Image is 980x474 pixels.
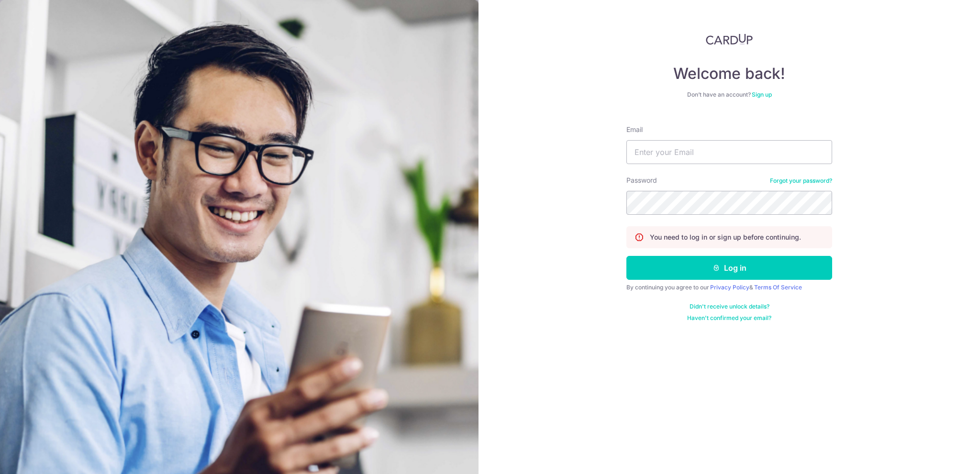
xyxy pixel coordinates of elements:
[626,176,657,185] label: Password
[770,177,832,185] a: Forgot your password?
[687,314,771,322] a: Haven't confirmed your email?
[626,64,832,83] h4: Welcome back!
[626,284,832,291] div: By continuing you agree to our &
[710,284,749,291] a: Privacy Policy
[626,140,832,164] input: Enter your Email
[752,91,772,98] a: Sign up
[690,303,769,310] a: Didn't receive unlock details?
[706,33,753,45] img: CardUp Logo
[626,256,832,280] button: Log in
[650,232,801,242] p: You need to log in or sign up before continuing.
[754,284,802,291] a: Terms Of Service
[626,91,832,99] div: Don’t have an account?
[626,125,643,134] label: Email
